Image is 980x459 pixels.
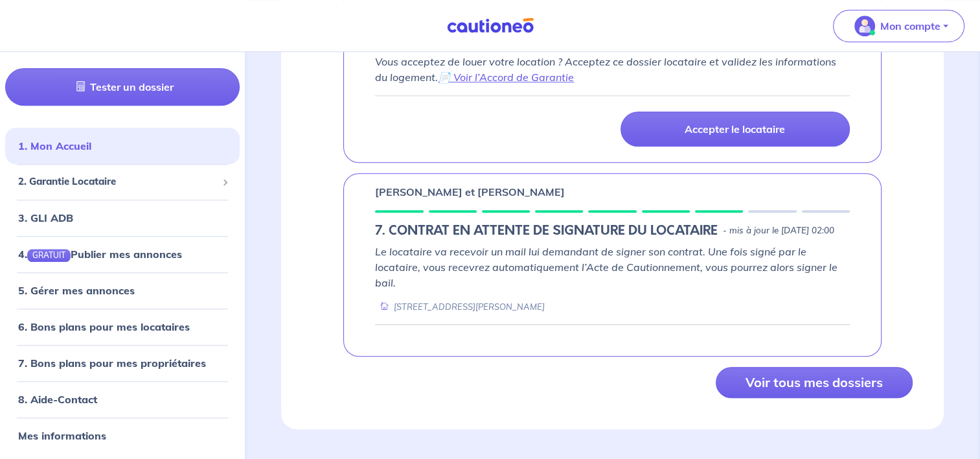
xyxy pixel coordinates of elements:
div: state: RENTER-PAYMENT-METHOD-IN-PROGRESS, Context: , [375,223,850,239]
p: Mon compte [880,18,940,34]
div: 2. Garantie Locataire [5,169,240,194]
a: 8. Aide-Contact [18,393,97,406]
div: 3. GLI ADB [5,204,240,230]
div: 8. Aide-Contact [5,386,240,412]
button: Voir tous mes dossiers [716,367,913,398]
a: 4.GRATUITPublier mes annonces [18,247,182,260]
a: 6. Bons plans pour mes locataires [18,320,190,333]
div: 6. Bons plans pour mes locataires [5,314,240,340]
p: Accepter le locataire [685,123,785,135]
p: [PERSON_NAME] et [PERSON_NAME] [375,184,565,200]
a: Mes informations [18,429,106,442]
span: 2. Garantie Locataire [18,174,217,189]
img: illu_account_valid_menu.svg [854,16,875,36]
a: 5. Gérer mes annonces [18,284,135,297]
a: 7. Bons plans pour mes propriétaires [18,357,206,370]
div: 7. Bons plans pour mes propriétaires [5,350,240,376]
a: 📄 Voir l’Accord de Garantie [438,71,574,84]
p: - mis à jour le [DATE] 02:00 [723,224,834,237]
button: illu_account_valid_menu.svgMon compte [833,10,964,42]
img: Cautioneo [442,18,539,34]
a: 3. GLI ADB [18,211,73,224]
div: Mes informations [5,423,240,449]
h5: 7. CONTRAT EN ATTENTE DE SIGNATURE DU LOCATAIRE [375,223,718,239]
a: Tester un dossier [5,68,240,106]
div: 5. Gérer mes annonces [5,277,240,303]
div: 1. Mon Accueil [5,133,240,159]
em: Vous acceptez de louer votre location ? Acceptez ce dossier locataire et validez les informations... [375,55,836,84]
a: Accepter le locataire [621,112,850,147]
div: 4.GRATUITPublier mes annonces [5,241,240,266]
a: 1. Mon Accueil [18,139,91,152]
div: [STREET_ADDRESS][PERSON_NAME] [375,301,545,313]
em: Le locataire va recevoir un mail lui demandant de signer son contrat. Une fois signé par le locat... [375,245,838,289]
